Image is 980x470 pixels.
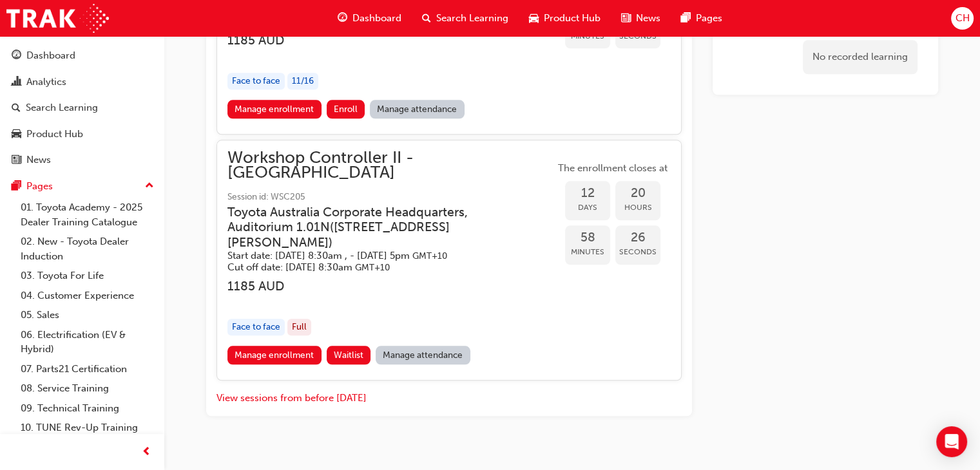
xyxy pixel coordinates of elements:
span: pages-icon [681,10,691,26]
div: 11 / 16 [287,73,318,90]
span: Australian Eastern Standard Time GMT+10 [355,262,390,273]
span: Hours [615,200,660,215]
div: Face to face [227,73,285,90]
div: Full [287,319,311,336]
img: Trak [6,4,109,33]
div: Face to face [227,319,285,336]
a: 08. Service Training [15,379,159,399]
a: 05. Sales [15,305,159,325]
button: Pages [5,174,159,198]
h5: Cut off date: [DATE] 8:30am [227,261,534,274]
span: Session id: WSC205 [227,190,555,205]
button: Waitlist [327,346,371,364]
button: Enroll [327,100,365,118]
span: 12 [565,186,610,201]
h5: Start date: [DATE] 8:30am , - [DATE] 5pm [227,250,534,262]
a: 03. Toyota For Life [15,266,159,286]
span: Days [565,200,610,215]
span: chart-icon [12,77,21,88]
div: No recorded learning [803,40,918,74]
h3: 1185 AUD [227,279,555,294]
span: news-icon [621,10,631,26]
button: View sessions from before [DATE] [216,391,367,406]
a: Manage attendance [376,346,470,364]
a: guage-iconDashboard [327,5,412,32]
a: News [5,148,159,172]
a: 04. Customer Experience [15,286,159,306]
a: 01. Toyota Academy - 2025 Dealer Training Catalogue [15,198,159,232]
div: Analytics [26,75,66,89]
span: search-icon [12,102,21,114]
button: DashboardAnalyticsSearch LearningProduct HubNews [5,41,159,174]
span: Search Learning [436,11,508,26]
a: car-iconProduct Hub [519,5,611,32]
span: Dashboard [352,11,401,26]
a: news-iconNews [611,5,671,32]
span: 26 [615,230,660,245]
a: 09. Technical Training [15,399,159,418]
a: 06. Electrification (EV & Hybrid) [15,325,159,359]
span: Minutes [565,245,610,259]
div: Open Intercom Messenger [936,426,967,457]
h3: Toyota Australia Corporate Headquarters, Auditorium 1.01N ( [STREET_ADDRESS][PERSON_NAME] ) [227,205,534,250]
a: Search Learning [5,96,159,120]
a: Product Hub [5,122,159,146]
a: 02. New - Toyota Dealer Induction [15,232,159,266]
span: guage-icon [12,50,21,62]
h3: 1185 AUD [227,33,555,48]
a: 07. Parts21 Certification [15,359,159,379]
a: Manage enrollment [227,100,322,118]
span: news-icon [12,155,21,166]
button: Workshop Controller II - [GEOGRAPHIC_DATA]Session id: WSC205Toyota Australia Corporate Headquarte... [227,151,671,370]
span: News [636,11,660,26]
span: car-icon [12,129,21,140]
a: Manage enrollment [227,346,322,364]
span: prev-icon [142,444,151,460]
span: The enrollment closes at [555,161,671,176]
span: CH [955,11,969,26]
span: 58 [565,230,610,245]
a: pages-iconPages [671,5,733,32]
span: up-icon [145,178,154,194]
span: Workshop Controller II - [GEOGRAPHIC_DATA] [227,151,555,180]
span: search-icon [422,10,431,26]
a: search-iconSearch Learning [412,5,519,32]
a: Dashboard [5,44,159,68]
button: CH [951,7,974,30]
span: Enroll [334,104,358,115]
span: 20 [615,186,660,201]
span: car-icon [529,10,539,26]
div: News [26,153,51,167]
div: Product Hub [26,127,83,142]
span: Australian Eastern Standard Time GMT+10 [412,250,447,261]
span: pages-icon [12,181,21,193]
div: Search Learning [26,100,98,115]
div: Dashboard [26,48,75,63]
a: 10. TUNE Rev-Up Training [15,418,159,438]
a: Manage attendance [370,100,465,118]
span: Product Hub [544,11,600,26]
span: Waitlist [334,350,363,361]
span: Pages [696,11,722,26]
span: guage-icon [338,10,347,26]
span: Seconds [615,245,660,259]
a: Analytics [5,70,159,94]
div: Pages [26,179,53,194]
